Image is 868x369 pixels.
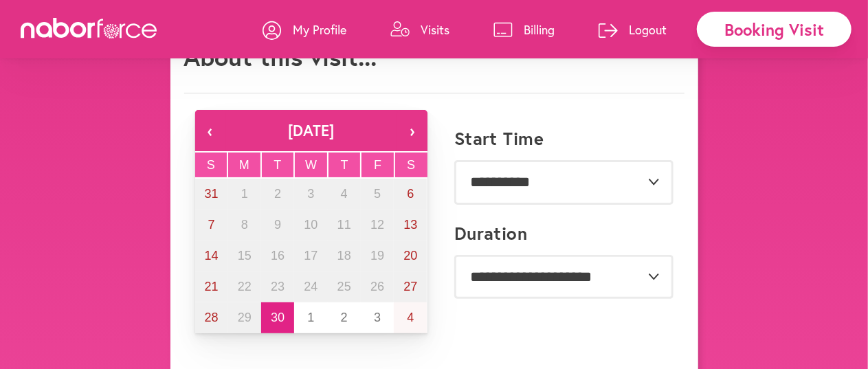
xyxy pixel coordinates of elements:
[228,210,261,241] button: September 8, 2025
[205,311,219,324] abbr: September 28, 2025
[361,241,394,271] button: September 19, 2025
[274,187,281,201] abbr: September 2, 2025
[294,271,327,302] button: September 24, 2025
[337,218,351,232] abbr: September 11, 2025
[337,249,351,262] abbr: September 18, 2025
[274,218,281,232] abbr: September 9, 2025
[328,302,361,333] button: October 2, 2025
[390,9,449,50] a: Visits
[407,311,414,324] abbr: October 4, 2025
[403,280,417,293] abbr: September 27, 2025
[195,179,228,210] button: August 31, 2025
[261,271,294,302] button: September 23, 2025
[397,110,427,151] button: ›
[241,218,248,232] abbr: September 8, 2025
[421,21,449,38] p: Visits
[239,158,249,172] abbr: Monday
[341,187,348,201] abbr: September 4, 2025
[361,271,394,302] button: September 26, 2025
[370,249,384,262] abbr: September 19, 2025
[294,210,327,241] button: September 10, 2025
[271,249,285,262] abbr: September 16, 2025
[328,210,361,241] button: September 11, 2025
[261,241,294,271] button: September 16, 2025
[361,210,394,241] button: September 12, 2025
[205,280,219,293] abbr: September 21, 2025
[195,241,228,271] button: September 14, 2025
[394,179,427,210] button: September 6, 2025
[195,110,225,151] button: ‹
[328,241,361,271] button: September 18, 2025
[361,302,394,333] button: October 3, 2025
[328,271,361,302] button: September 25, 2025
[205,249,219,262] abbr: September 14, 2025
[361,179,394,210] button: September 5, 2025
[394,271,427,302] button: September 27, 2025
[294,179,327,210] button: September 3, 2025
[261,302,294,333] button: September 30, 2025
[184,42,377,71] h1: About this visit...
[228,302,261,333] button: September 29, 2025
[195,302,228,333] button: September 28, 2025
[374,311,381,324] abbr: October 3, 2025
[697,12,852,47] div: Booking Visit
[205,187,219,201] abbr: August 31, 2025
[524,21,555,38] p: Billing
[241,187,248,201] abbr: September 1, 2025
[225,110,397,151] button: [DATE]
[304,280,318,293] abbr: September 24, 2025
[304,218,318,232] abbr: September 10, 2025
[454,128,544,149] label: Start Time
[228,179,261,210] button: September 1, 2025
[271,280,285,293] abbr: September 23, 2025
[407,158,415,172] abbr: Saturday
[407,187,414,201] abbr: September 6, 2025
[294,302,327,333] button: October 1, 2025
[394,210,427,241] button: September 13, 2025
[307,187,314,201] abbr: September 3, 2025
[394,302,427,333] button: October 4, 2025
[370,280,384,293] abbr: September 26, 2025
[238,280,252,293] abbr: September 22, 2025
[307,311,314,324] abbr: October 1, 2025
[261,179,294,210] button: September 2, 2025
[293,21,346,38] p: My Profile
[341,311,348,324] abbr: October 2, 2025
[271,311,285,324] abbr: September 30, 2025
[403,249,417,262] abbr: September 20, 2025
[228,271,261,302] button: September 22, 2025
[599,9,667,50] a: Logout
[207,158,215,172] abbr: Sunday
[263,9,346,50] a: My Profile
[195,271,228,302] button: September 21, 2025
[341,158,348,172] abbr: Thursday
[454,223,528,244] label: Duration
[238,311,252,324] abbr: September 29, 2025
[294,241,327,271] button: September 17, 2025
[370,218,384,232] abbr: September 12, 2025
[195,210,228,241] button: September 7, 2025
[337,280,351,293] abbr: September 25, 2025
[274,158,281,172] abbr: Tuesday
[629,21,667,38] p: Logout
[261,210,294,241] button: September 9, 2025
[208,218,215,232] abbr: September 7, 2025
[238,249,252,262] abbr: September 15, 2025
[374,187,381,201] abbr: September 5, 2025
[394,241,427,271] button: September 20, 2025
[493,9,555,50] a: Billing
[403,218,417,232] abbr: September 13, 2025
[305,158,317,172] abbr: Wednesday
[304,249,318,262] abbr: September 17, 2025
[328,179,361,210] button: September 4, 2025
[228,241,261,271] button: September 15, 2025
[374,158,381,172] abbr: Friday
